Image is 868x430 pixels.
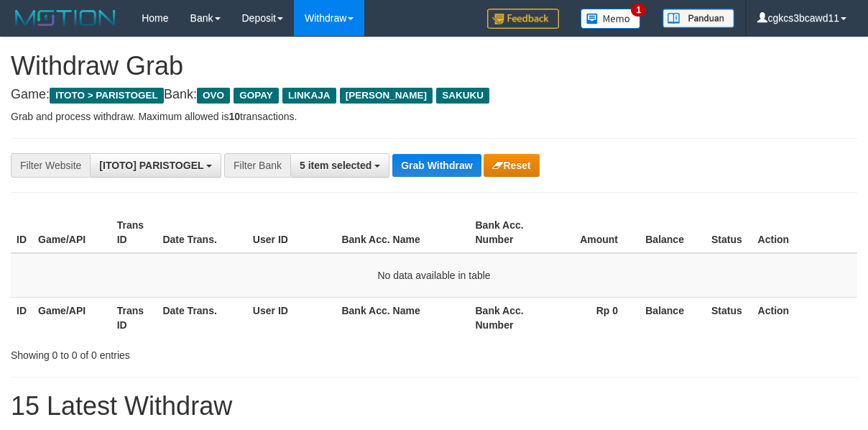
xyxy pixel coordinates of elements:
[11,253,857,298] td: No data available in table
[32,212,111,253] th: Game/API
[752,297,857,338] th: Action
[228,111,240,122] strong: 10
[282,88,336,104] span: LINKAJA
[11,297,32,338] th: ID
[11,392,857,421] h1: 15 Latest Withdraw
[111,212,157,253] th: Trans ID
[631,4,646,17] span: 1
[706,297,752,338] th: Status
[11,52,857,81] h1: Withdraw Grab
[640,297,706,338] th: Balance
[547,297,640,338] th: Rp 0
[547,212,640,253] th: Amount
[197,88,230,104] span: OVO
[111,297,157,338] th: Trans ID
[11,109,857,124] p: Grab and process withdraw. Maximum allowed is transactions.
[484,154,539,177] button: Reset
[336,297,469,338] th: Bank Acc. Name
[392,154,481,177] button: Grab Withdraw
[247,212,336,253] th: User ID
[290,153,389,178] button: 5 item selected
[487,9,559,29] img: Feedback.jpg
[90,153,221,178] button: [ITOTO] PARISTOGEL
[336,212,469,253] th: Bank Acc. Name
[436,88,489,104] span: SAKUKU
[224,153,290,178] div: Filter Bank
[300,160,371,171] span: 5 item selected
[11,88,857,102] h4: Game: Bank:
[234,88,279,104] span: GOPAY
[469,212,546,253] th: Bank Acc. Number
[247,297,336,338] th: User ID
[11,342,351,362] div: Showing 0 to 0 of 0 entries
[11,7,120,29] img: MOTION_logo.png
[157,212,246,253] th: Date Trans.
[340,88,433,104] span: [PERSON_NAME]
[581,9,641,29] img: Button%20Memo.svg
[662,9,734,28] img: panduan.png
[99,160,203,171] span: [ITOTO] PARISTOGEL
[32,297,111,338] th: Game/API
[157,297,246,338] th: Date Trans.
[752,212,857,253] th: Action
[11,153,90,178] div: Filter Website
[11,212,32,253] th: ID
[640,212,706,253] th: Balance
[706,212,752,253] th: Status
[50,88,164,104] span: ITOTO > PARISTOGEL
[469,297,546,338] th: Bank Acc. Number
